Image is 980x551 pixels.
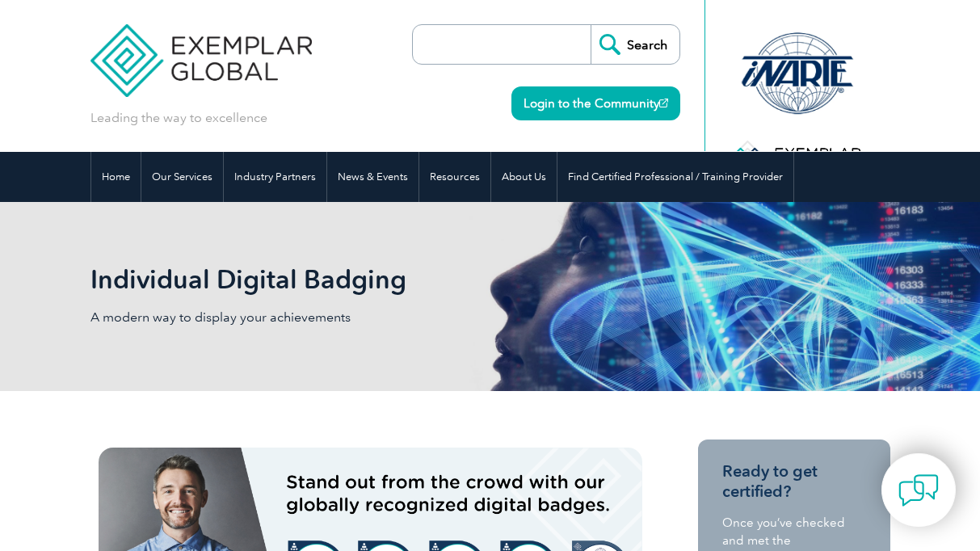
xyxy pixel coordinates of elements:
input: Search [591,25,679,64]
img: open_square.png [659,99,668,107]
h3: Ready to get certified? [722,461,866,502]
a: Our Services [141,152,223,202]
a: Login to the Community [511,86,680,120]
img: contact-chat.png [898,470,939,511]
a: News & Events [327,152,418,202]
a: Home [91,152,141,202]
p: Leading the way to excellence [90,109,267,127]
a: About Us [491,152,557,202]
a: Resources [419,152,490,202]
h2: Individual Digital Badging [90,267,650,292]
p: A modern way to display your achievements [90,309,490,326]
a: Industry Partners [224,152,326,202]
a: Find Certified Professional / Training Provider [557,152,793,202]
